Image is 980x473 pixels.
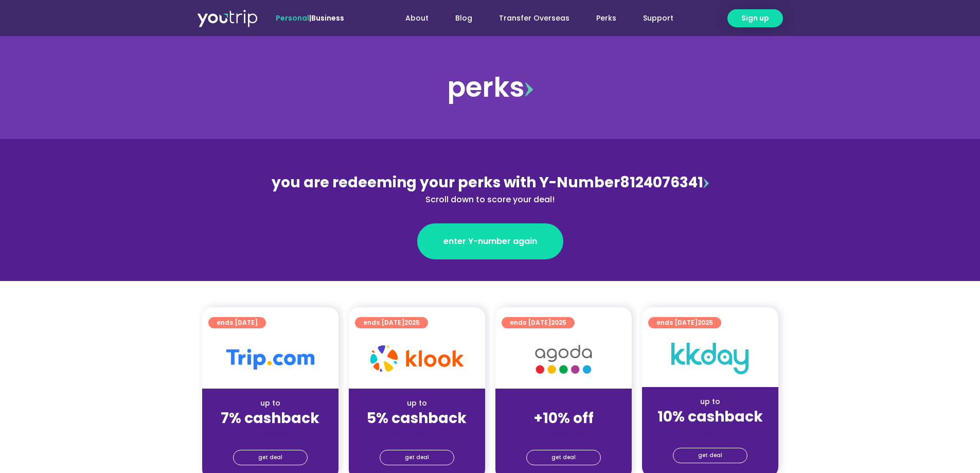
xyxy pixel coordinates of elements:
strong: 10% cashback [657,407,763,427]
div: up to [357,398,477,409]
a: ends [DATE] [208,317,266,328]
div: Scroll down to score your deal! [267,194,714,206]
span: get deal [258,450,282,465]
div: (for stays only) [357,428,477,439]
nav: Menu [372,9,687,28]
a: get deal [233,450,308,465]
a: enter Y-number again [417,223,563,259]
span: up to [554,398,573,408]
span: 2025 [698,318,713,327]
a: Perks [583,9,630,28]
div: up to [210,398,330,409]
span: 2025 [404,318,420,327]
a: get deal [380,450,454,465]
span: you are redeeming your perks with Y-Number [272,172,620,192]
a: Blog [442,9,486,28]
strong: 7% cashback [221,408,319,428]
span: ends [DATE] [656,317,713,328]
a: Sign up [727,9,783,27]
a: About [392,9,442,28]
span: Personal [276,13,309,23]
a: Support [630,9,687,28]
span: get deal [698,448,722,463]
span: ends [DATE] [363,317,420,328]
span: enter Y-number again [443,235,537,248]
span: get deal [551,450,576,465]
span: ends [DATE] [510,317,566,328]
a: ends [DATE]2025 [648,317,721,328]
span: get deal [405,450,429,465]
div: 8124076341 [267,172,714,206]
span: | [276,13,344,23]
a: get deal [526,450,601,465]
span: Sign up [741,13,769,24]
span: ends [DATE] [217,317,258,328]
div: (for stays only) [504,428,623,439]
strong: +10% off [533,408,594,428]
a: get deal [673,448,747,463]
div: up to [650,396,770,407]
a: Transfer Overseas [486,9,583,28]
div: (for stays only) [210,428,330,439]
a: ends [DATE]2025 [502,317,575,328]
div: (for stays only) [650,426,770,437]
span: 2025 [551,318,566,327]
a: ends [DATE]2025 [355,317,428,328]
a: Business [311,13,344,23]
strong: 5% cashback [367,408,467,428]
